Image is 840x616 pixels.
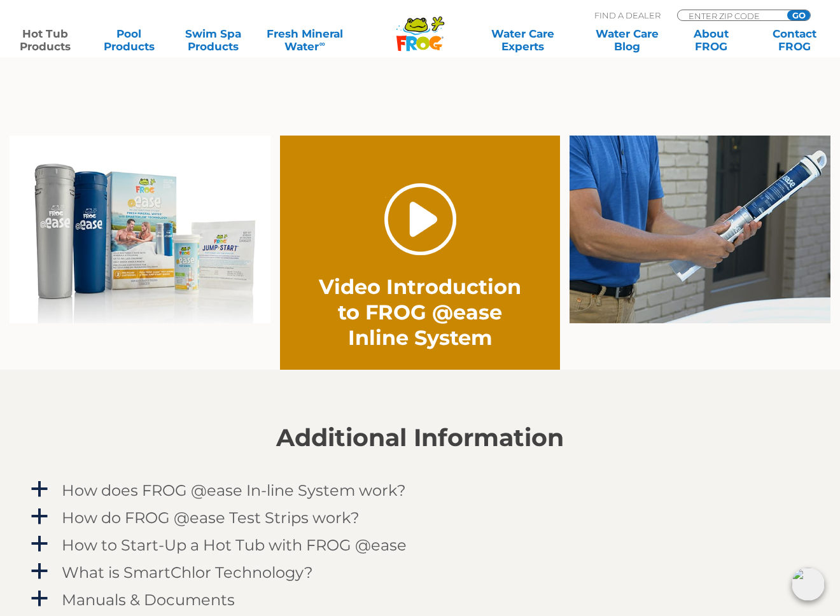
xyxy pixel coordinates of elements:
[762,27,827,53] a: ContactFROG
[10,136,270,324] img: inline family
[570,136,830,324] img: inline-holder
[30,562,49,581] span: a
[594,10,661,21] p: Find A Dealer
[30,535,49,554] span: a
[30,480,49,499] span: a
[62,482,406,499] h4: How does FROG @ease In-line System work?
[180,27,245,53] a: Swim SpaProducts
[787,10,810,20] input: GO
[470,27,576,53] a: Water CareExperts
[308,274,532,351] h2: Video Introduction to FROG @ease Inline System
[384,183,456,255] a: Play Video
[792,568,825,601] img: openIcon
[30,507,49,526] span: a
[29,424,811,452] h2: Additional Information
[687,10,773,21] input: Zip Code Form
[29,479,811,502] a: a How does FROG @ease In-line System work?
[29,588,811,612] a: a Manuals & Documents
[29,561,811,584] a: a What is SmartChlor Technology?
[319,39,325,48] sup: ∞
[62,509,360,526] h4: How do FROG @ease Test Strips work?
[30,589,49,608] span: a
[29,506,811,529] a: a How do FROG @ease Test Strips work?
[62,536,407,554] h4: How to Start-Up a Hot Tub with FROG @ease
[678,27,743,53] a: AboutFROG
[62,591,235,608] h4: Manuals & Documents
[264,27,346,53] a: Fresh MineralWater∞
[13,27,78,53] a: Hot TubProducts
[594,27,659,53] a: Water CareBlog
[62,564,313,581] h4: What is SmartChlor Technology?
[97,27,162,53] a: PoolProducts
[29,533,811,557] a: a How to Start-Up a Hot Tub with FROG @ease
